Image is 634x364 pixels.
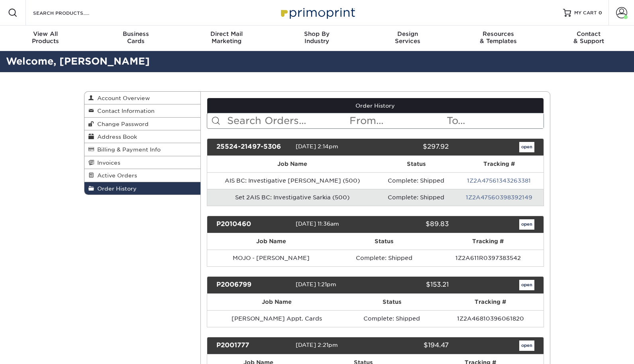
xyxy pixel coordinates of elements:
span: Account Overview [94,95,150,101]
td: Complete: Shipped [378,189,455,206]
th: Status [335,233,432,250]
span: Contact [544,30,634,37]
span: [DATE] 11:36am [296,220,339,227]
iframe: Google Customer Reviews [2,340,68,361]
span: Billing & Payment Info [94,146,161,153]
th: Tracking # [438,294,544,310]
th: Job Name [207,233,335,250]
a: Contact Information [84,104,201,117]
span: Business [90,30,181,37]
div: 25524-21497-5306 [210,142,296,152]
th: Tracking # [455,156,544,172]
span: Invoices [94,159,120,166]
span: Resources [453,30,543,37]
div: Cards [90,30,181,45]
td: Complete: Shipped [335,250,432,266]
a: Billing & Payment Info [84,143,201,156]
div: & Support [544,30,634,45]
div: P2010460 [210,219,296,230]
a: Invoices [84,156,201,169]
span: Address Book [94,134,137,140]
div: $194.47 [369,340,455,351]
div: P2001777 [210,340,296,351]
a: Resources& Templates [453,26,543,51]
td: Set 2AIS BC: Investigative Sarkia (500) [207,189,378,206]
span: Order History [94,185,137,192]
span: Active Orders [94,172,137,179]
td: MOJO - [PERSON_NAME] [207,250,335,266]
div: $89.83 [369,219,455,230]
a: open [519,219,534,230]
a: open [519,340,534,351]
span: Shop By [272,30,362,37]
a: open [519,280,534,290]
div: Marketing [181,30,272,45]
span: Contact Information [94,108,155,114]
a: 1Z2A47561343263381 [467,177,531,184]
a: Change Password [84,118,201,130]
a: Address Book [84,130,201,143]
a: Active Orders [84,169,201,182]
div: Services [362,30,453,45]
td: 1Z2A46810396061820 [438,310,544,327]
div: Industry [272,30,362,45]
th: Job Name [207,156,378,172]
span: MY CART [574,10,597,16]
div: $153.21 [369,280,455,290]
td: AIS BC: Investigative [PERSON_NAME] (500) [207,172,378,189]
span: Design [362,30,453,37]
th: Tracking # [433,233,544,250]
span: [DATE] 1:21pm [296,281,336,287]
span: [DATE] 2:21pm [296,342,338,348]
th: Status [378,156,455,172]
th: Job Name [207,294,346,310]
td: Complete: Shipped [346,310,438,327]
td: 1Z2A611R0397383542 [433,250,544,266]
input: From... [349,113,446,128]
span: Change Password [94,121,149,127]
div: $297.92 [369,142,455,152]
div: & Templates [453,30,543,45]
span: [DATE] 2:14pm [296,143,338,150]
a: Order History [207,98,544,113]
span: 0 [599,10,602,16]
input: To... [446,113,543,128]
a: Direct MailMarketing [181,26,272,51]
a: DesignServices [362,26,453,51]
a: Shop ByIndustry [272,26,362,51]
div: P2006799 [210,280,296,290]
input: SEARCH PRODUCTS..... [32,8,110,18]
th: Status [346,294,438,310]
a: BusinessCards [90,26,181,51]
a: Account Overview [84,92,201,104]
a: Contact& Support [544,26,634,51]
span: Direct Mail [181,30,272,37]
td: [PERSON_NAME] Appt. Cards [207,310,346,327]
img: Primoprint [277,4,357,21]
input: Search Orders... [226,113,349,128]
td: Complete: Shipped [378,172,455,189]
a: open [519,142,534,152]
a: Order History [84,182,201,195]
a: 1Z2A47560398392149 [466,194,532,201]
